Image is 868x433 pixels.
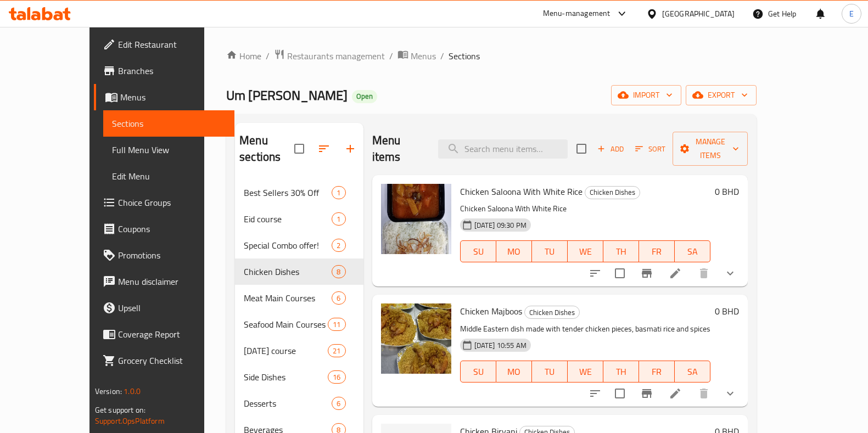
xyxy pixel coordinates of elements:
a: Menu disclaimer [94,268,234,295]
a: Edit menu item [669,267,682,280]
span: MO [501,364,528,380]
svg: Show Choices [724,387,737,400]
span: Manage items [681,135,739,162]
button: SU [460,361,496,383]
span: Eid course [244,212,332,226]
button: SU [460,240,496,262]
button: Add [593,140,628,158]
button: TH [603,240,639,262]
span: FR [643,244,670,260]
span: 8 [332,267,345,277]
span: export [695,88,748,102]
span: Chicken Dishes [244,265,332,278]
button: export [686,85,757,105]
span: Seafood Main Courses [244,318,328,331]
span: Best Sellers 30% Off [244,186,332,199]
span: [DATE] 10:55 AM [470,340,531,351]
a: Full Menu View [103,137,234,163]
span: 11 [328,319,345,330]
button: show more [717,260,743,286]
div: Chicken Dishes [524,306,580,319]
p: Chicken Saloona With White Rice [460,202,711,216]
svg: Show Choices [724,267,737,280]
span: Select to update [608,382,631,405]
div: Meat Main Courses6 [235,285,363,311]
span: Select section [570,137,593,160]
span: TH [608,364,635,380]
a: Grocery Checklist [94,347,234,374]
span: Desserts [244,397,332,410]
button: WE [568,361,603,383]
div: items [332,397,345,410]
span: 1 [332,214,345,224]
button: TU [532,240,568,262]
a: Choice Groups [94,189,234,216]
span: 21 [328,346,345,356]
button: WE [568,240,603,262]
div: Best Sellers 30% Off1 [235,179,363,206]
a: Edit Menu [103,163,234,189]
h6: 0 BHD [715,184,739,199]
span: Add [596,143,625,155]
div: items [332,291,345,305]
span: 1 [332,188,345,198]
span: Get support on: [95,403,145,417]
span: Menu disclaimer [118,275,226,288]
a: Home [226,49,261,63]
h6: 0 BHD [715,303,739,319]
button: Branch-specific-item [634,380,660,407]
button: FR [639,361,675,383]
span: 16 [328,372,345,383]
span: import [620,88,673,102]
span: E [849,8,854,20]
span: TH [608,244,635,260]
span: [DATE] course [244,344,328,357]
span: Grocery Checklist [118,354,226,367]
span: Add item [593,140,628,158]
span: Branches [118,64,226,77]
span: Restaurants management [287,49,385,63]
span: 6 [332,293,345,303]
span: Edit Restaurant [118,38,226,51]
span: Choice Groups [118,196,226,209]
span: Select to update [608,262,631,285]
h2: Menu sections [239,132,294,165]
span: Meat Main Courses [244,291,332,305]
div: Open [352,90,377,103]
li: / [440,49,444,63]
span: Menus [411,49,436,63]
div: Chicken Dishes [585,186,640,199]
button: FR [639,240,675,262]
span: TU [536,244,563,260]
div: items [328,344,345,357]
button: MO [496,361,532,383]
button: Sort [632,140,668,158]
span: Chicken Dishes [585,186,640,199]
div: Side Dishes16 [235,364,363,390]
span: Select all sections [288,137,311,160]
button: TH [603,361,639,383]
div: Special Combo offer!2 [235,232,363,258]
button: TU [532,361,568,383]
span: SU [465,244,492,260]
span: Sections [449,49,480,63]
div: items [332,186,345,199]
span: Upsell [118,301,226,314]
a: Upsell [94,295,234,321]
img: Chicken Majboos [381,303,451,374]
span: Chicken Saloona With White Rice [460,183,583,200]
button: delete [691,380,717,407]
span: Chicken Dishes [525,306,579,319]
span: Um [PERSON_NAME] [226,83,348,108]
span: Sort items [628,140,673,158]
div: Chicken Dishes8 [235,258,363,285]
span: Menus [120,91,226,104]
span: SA [679,244,706,260]
button: Branch-specific-item [634,260,660,286]
div: [GEOGRAPHIC_DATA] [662,8,735,20]
span: Sort sections [311,136,337,162]
a: Branches [94,58,234,84]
